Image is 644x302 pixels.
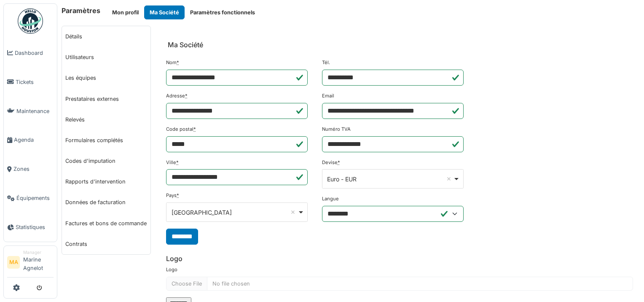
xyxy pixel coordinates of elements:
[322,195,339,202] label: Langue
[7,256,20,269] li: MA
[7,249,54,278] a: MA ManagerMarine Agnelot
[166,92,188,100] label: Adresse
[166,159,179,166] label: Ville
[185,93,188,99] abbr: Requis
[18,8,43,34] img: Badge_color-CXgf-gQk.svg
[107,5,144,19] button: Mon profil
[4,97,57,126] a: Maintenance
[445,175,453,183] button: Remove item: 'EUR'
[23,249,54,275] li: Marine Agnelot
[62,89,150,109] a: Prestataires externes
[62,213,150,234] a: Factures et bons de commande
[172,208,298,217] div: [GEOGRAPHIC_DATA]
[62,171,150,192] a: Rapports d'intervention
[166,266,177,273] label: Logo
[322,159,340,166] label: Devise
[177,192,179,198] abbr: Requis
[322,92,334,100] label: Email
[23,249,54,256] div: Manager
[176,159,179,165] abbr: Requis
[166,59,179,66] label: Nom
[4,38,57,67] a: Dashboard
[193,126,196,132] abbr: Requis
[4,213,57,242] a: Statistiques
[166,126,196,133] label: Code postal
[16,78,54,86] span: Tickets
[322,126,351,133] label: Numéro TVA
[16,194,54,202] span: Équipements
[168,41,203,49] h6: Ma Société
[16,223,54,231] span: Statistiques
[62,26,150,47] a: Détails
[327,175,453,183] div: Euro - EUR
[185,5,260,19] button: Paramètres fonctionnels
[16,107,54,115] span: Maintenance
[13,165,54,173] span: Zones
[4,155,57,184] a: Zones
[62,234,150,254] a: Contrats
[4,126,57,155] a: Agenda
[166,255,633,263] h6: Logo
[62,130,150,151] a: Formulaires complétés
[4,183,57,213] a: Équipements
[62,192,150,213] a: Données de facturation
[144,5,185,19] button: Ma Société
[62,67,150,88] a: Les équipes
[15,49,54,57] span: Dashboard
[62,109,150,130] a: Relevés
[177,59,179,65] abbr: Requis
[322,59,330,66] label: Tél.
[62,151,150,171] a: Codes d'imputation
[166,192,179,199] label: Pays
[62,7,100,15] h6: Paramètres
[338,159,340,165] abbr: Requis
[14,136,54,144] span: Agenda
[62,47,150,67] a: Utilisateurs
[4,67,57,97] a: Tickets
[289,208,297,216] button: Remove item: 'FR'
